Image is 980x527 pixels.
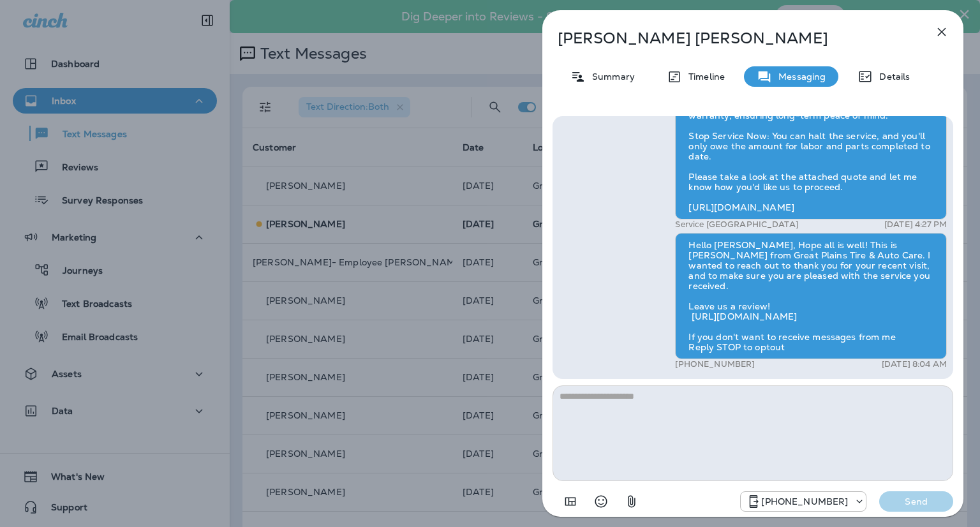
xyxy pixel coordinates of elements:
p: Details [873,71,910,82]
p: Messaging [772,71,826,82]
div: +1 (918) 203-8556 [741,494,866,509]
p: [PERSON_NAME] [PERSON_NAME] [558,29,906,47]
p: Timeline [682,71,725,82]
p: Summary [586,71,635,82]
div: Hello [PERSON_NAME], Hope all is well! This is [PERSON_NAME] from Great Plains Tire & Auto Care. ... [675,233,947,359]
button: Add in a premade template [558,489,583,514]
p: [PHONE_NUMBER] [675,359,755,369]
p: [DATE] 8:04 AM [882,359,947,369]
p: [DATE] 4:27 PM [884,219,947,230]
button: Select an emoji [588,489,614,514]
p: [PHONE_NUMBER] [761,496,848,507]
p: Service [GEOGRAPHIC_DATA] [675,219,799,230]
